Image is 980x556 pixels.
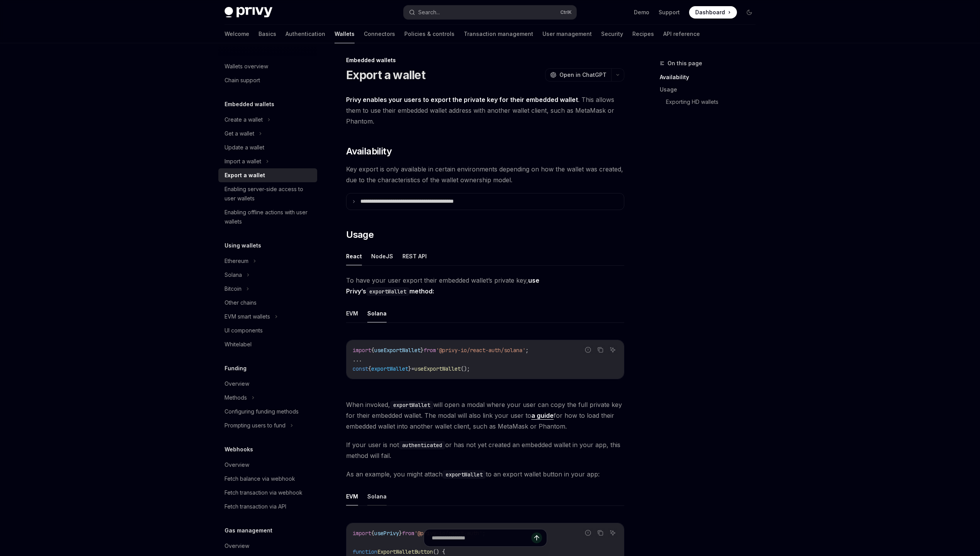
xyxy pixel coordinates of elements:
[743,6,755,19] button: Toggle dark mode
[559,71,607,79] span: Open in ChatGPT
[525,347,529,354] span: ;
[366,287,409,296] code: exportWallet
[225,407,299,416] div: Configuring funding methods
[218,73,317,87] a: Chain support
[374,347,421,354] span: useExportWallet
[346,275,624,297] span: To have your user export their embedded wallet’s private key,
[218,141,317,154] a: Update a wallet
[346,276,539,295] strong: use Privy’s method:
[660,83,762,96] a: Usage
[225,76,260,85] div: Chain support
[346,304,358,322] button: EVM
[218,324,317,337] a: UI components
[225,100,274,109] h5: Embedded wallets
[218,182,317,205] a: Enabling server-side access to user wallets
[225,208,313,226] div: Enabling offline actions with user wallets
[583,345,593,355] button: Report incorrect code
[218,486,317,500] a: Fetch transaction via webhook
[225,460,249,470] div: Overview
[461,365,470,372] span: ();
[225,298,257,307] div: Other chains
[367,487,387,505] button: Solana
[225,488,302,497] div: Fetch transaction via webhook
[218,296,317,310] a: Other chains
[560,9,572,15] span: Ctrl K
[402,247,427,265] button: REST API
[659,8,680,16] a: Support
[667,59,702,68] span: On this page
[225,526,272,535] h5: Gas management
[424,347,436,354] span: from
[225,270,242,280] div: Solana
[371,365,408,372] span: exportWallet
[218,59,317,73] a: Wallets overview
[436,347,525,354] span: '@privy-io/react-auth/solana'
[595,345,605,355] button: Copy the contents from the code block
[346,145,392,158] span: Availability
[660,71,762,83] a: Availability
[542,25,592,43] a: User management
[225,421,286,430] div: Prompting users to fund
[346,487,358,505] button: EVM
[531,532,542,543] button: Send message
[390,401,433,409] code: exportWallet
[225,157,261,166] div: Import a wallet
[225,256,248,266] div: Ethereum
[218,500,317,514] a: Fetch transaction via API
[218,377,317,391] a: Overview
[225,364,247,373] h5: Funding
[218,168,317,182] a: Export a wallet
[346,469,624,480] span: As an example, you might attach to an export wallet button in your app:
[225,284,242,293] div: Bitcoin
[218,205,317,229] a: Enabling offline actions with user wallets
[346,229,373,241] span: Usage
[689,6,737,19] a: Dashboard
[464,25,533,43] a: Transaction management
[218,458,317,472] a: Overview
[346,94,624,127] span: . This allows them to use their embedded wallet address with another wallet client, such as MetaM...
[414,365,461,372] span: useExportWallet
[225,340,252,349] div: Whitelabel
[225,393,247,402] div: Methods
[225,129,254,138] div: Get a wallet
[632,25,654,43] a: Recipes
[346,399,624,432] span: When invoked, will open a modal where your user can copy the full private key for their embedded ...
[225,7,272,18] img: dark logo
[225,25,249,43] a: Welcome
[225,379,249,388] div: Overview
[286,25,325,43] a: Authentication
[367,304,387,322] button: Solana
[225,326,263,335] div: UI components
[364,25,395,43] a: Connectors
[353,347,371,354] span: import
[346,68,425,82] h1: Export a wallet
[346,96,578,103] strong: Privy enables your users to export the private key for their embedded wallet
[634,8,649,16] a: Demo
[443,470,486,479] code: exportWallet
[399,441,445,449] code: authenticated
[225,312,270,321] div: EVM smart wallets
[666,96,762,108] a: Exporting HD wallets
[601,25,623,43] a: Security
[411,365,414,372] span: =
[353,356,362,363] span: ...
[225,241,261,250] h5: Using wallets
[346,164,624,185] span: Key export is only available in certain environments depending on how the wallet was created, due...
[225,115,263,124] div: Create a wallet
[346,439,624,461] span: If your user is not or has not yet created an embedded wallet in your app, this method will fail.
[218,539,317,553] a: Overview
[695,8,725,16] span: Dashboard
[218,405,317,419] a: Configuring funding methods
[225,62,268,71] div: Wallets overview
[225,502,286,511] div: Fetch transaction via API
[404,25,455,43] a: Policies & controls
[225,541,249,551] div: Overview
[421,347,424,354] span: }
[218,337,317,351] a: Whitelabel
[225,171,265,180] div: Export a wallet
[371,247,393,265] button: NodeJS
[368,365,371,372] span: {
[531,412,554,420] a: a guide
[335,25,355,43] a: Wallets
[408,365,411,372] span: }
